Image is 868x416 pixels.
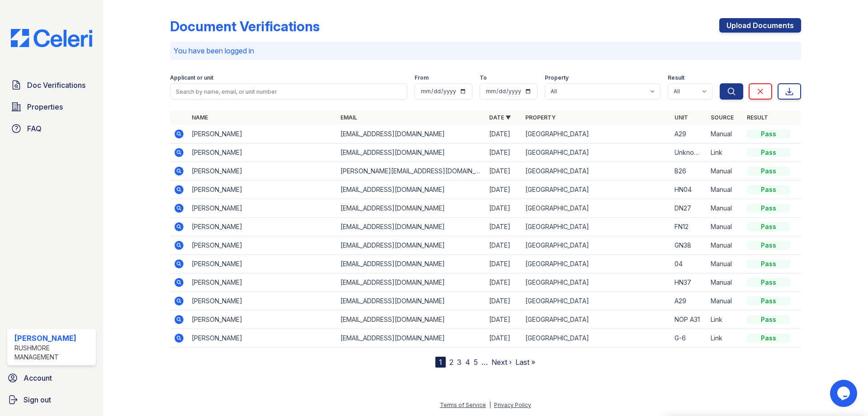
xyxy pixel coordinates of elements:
[4,369,99,387] a: Account
[747,334,790,343] div: Pass
[7,120,96,138] a: FAQ
[4,391,99,409] a: Sign out
[486,255,522,273] td: [DATE]
[707,125,743,143] td: Manual
[188,273,337,292] td: [PERSON_NAME]
[486,311,522,329] td: [DATE]
[337,255,486,273] td: [EMAIL_ADDRESS][DOMAIN_NAME]
[188,125,337,143] td: [PERSON_NAME]
[486,143,522,162] td: [DATE]
[747,222,790,231] div: Pass
[480,74,487,81] label: To
[24,373,52,383] span: Account
[337,125,486,143] td: [EMAIL_ADDRESS][DOMAIN_NAME]
[457,358,462,367] a: 3
[486,292,522,311] td: [DATE]
[440,402,486,408] a: Terms of Service
[474,358,478,367] a: 5
[337,143,486,162] td: [EMAIL_ADDRESS][DOMAIN_NAME]
[522,125,670,143] td: [GEOGRAPHIC_DATA]
[522,292,670,311] td: [GEOGRAPHIC_DATA]
[188,162,337,181] td: [PERSON_NAME]
[188,292,337,311] td: [PERSON_NAME]
[337,218,486,236] td: [EMAIL_ADDRESS][DOMAIN_NAME]
[671,199,707,218] td: DN27
[747,129,790,139] div: Pass
[337,292,486,311] td: [EMAIL_ADDRESS][DOMAIN_NAME]
[188,218,337,236] td: [PERSON_NAME]
[170,83,407,100] input: Search by name, email, or unit number
[830,380,859,407] iframe: chat widget
[465,358,470,367] a: 4
[24,394,51,405] span: Sign out
[435,357,446,368] div: 1
[486,181,522,199] td: [DATE]
[707,181,743,199] td: Manual
[170,18,320,34] div: Document Verifications
[671,143,707,162] td: Unknown I have 2 bank accounts which why I have two bank statements a month
[671,218,707,236] td: FN12
[486,329,522,348] td: [DATE]
[707,273,743,292] td: Manual
[671,236,707,255] td: GN38
[747,148,790,157] div: Pass
[481,357,488,368] span: …
[7,98,96,116] a: Properties
[486,273,522,292] td: [DATE]
[188,255,337,273] td: [PERSON_NAME]
[522,181,670,199] td: [GEOGRAPHIC_DATA]
[486,199,522,218] td: [DATE]
[174,45,797,56] p: You have been logged in
[494,402,531,408] a: Privacy Policy
[522,273,670,292] td: [GEOGRAPHIC_DATA]
[188,329,337,348] td: [PERSON_NAME]
[192,114,208,121] a: Name
[522,143,670,162] td: [GEOGRAPHIC_DATA]
[188,143,337,162] td: [PERSON_NAME]
[671,292,707,311] td: A29
[668,74,684,81] label: Result
[522,255,670,273] td: [GEOGRAPHIC_DATA]
[671,273,707,292] td: HN37
[415,74,429,81] label: From
[188,181,337,199] td: [PERSON_NAME]
[522,329,670,348] td: [GEOGRAPHIC_DATA]
[707,255,743,273] td: Manual
[522,218,670,236] td: [GEOGRAPHIC_DATA]
[525,114,556,121] a: Property
[522,199,670,218] td: [GEOGRAPHIC_DATA]
[522,162,670,181] td: [GEOGRAPHIC_DATA]
[671,162,707,181] td: B26
[340,114,357,121] a: Email
[486,125,522,143] td: [DATE]
[486,218,522,236] td: [DATE]
[671,255,707,273] td: 04
[707,329,743,348] td: Link
[707,199,743,218] td: Manual
[747,114,768,121] a: Result
[337,236,486,255] td: [EMAIL_ADDRESS][DOMAIN_NAME]
[515,358,535,367] a: Last »
[337,329,486,348] td: [EMAIL_ADDRESS][DOMAIN_NAME]
[337,199,486,218] td: [EMAIL_ADDRESS][DOMAIN_NAME]
[486,162,522,181] td: [DATE]
[747,185,790,194] div: Pass
[707,311,743,329] td: Link
[489,402,491,408] div: |
[707,218,743,236] td: Manual
[14,333,92,344] div: [PERSON_NAME]
[671,311,707,329] td: NOP A31
[337,181,486,199] td: [EMAIL_ADDRESS][DOMAIN_NAME]
[747,296,790,306] div: Pass
[719,18,801,33] a: Upload Documents
[747,259,790,268] div: Pass
[711,114,734,121] a: Source
[671,181,707,199] td: HN04
[27,80,85,91] span: Doc Verifications
[337,273,486,292] td: [EMAIL_ADDRESS][DOMAIN_NAME]
[522,236,670,255] td: [GEOGRAPHIC_DATA]
[675,114,688,121] a: Unit
[27,101,63,112] span: Properties
[747,315,790,324] div: Pass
